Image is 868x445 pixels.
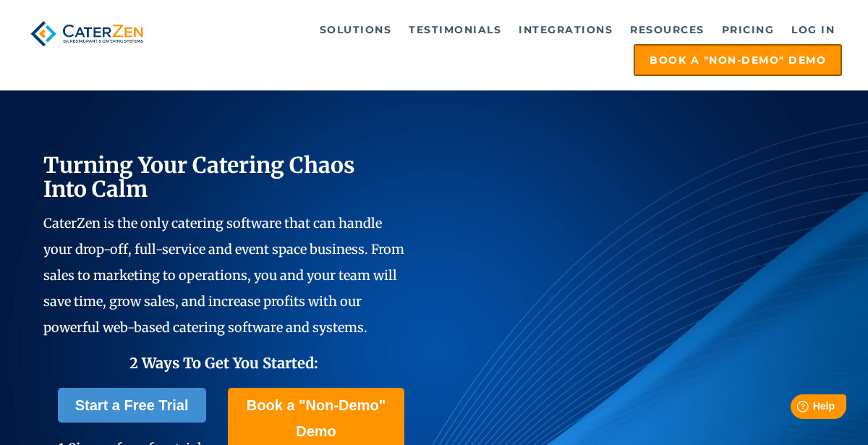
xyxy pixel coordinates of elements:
span: Turning Your Catering Chaos Into Calm [43,151,355,203]
img: caterzen [26,15,148,52]
a: Integrations [511,15,620,44]
a: Solutions [312,15,399,44]
a: Book a "Non-Demo" Demo [634,44,842,76]
a: Resources [623,15,712,44]
span: 2 Ways To Get You Started: [129,354,318,372]
span: CaterZen is the only catering software that can handle your drop-off, full-service and event spac... [43,215,404,336]
a: Testimonials [401,15,509,44]
a: Pricing [715,15,782,44]
a: Log in [784,15,842,44]
div: Navigation Menu [165,15,842,76]
iframe: Help widget launcher [739,389,852,429]
a: Start a Free Trial [58,388,206,423]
